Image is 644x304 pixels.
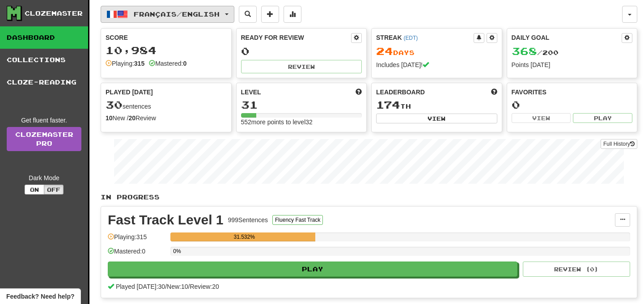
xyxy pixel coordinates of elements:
[101,6,234,23] button: Français/English
[190,283,219,290] span: Review: 20
[491,88,497,97] span: This week in points, UTC
[239,6,257,23] button: Search sentences
[376,46,497,57] div: Day s
[376,99,497,111] div: th
[7,116,81,125] div: Get fluent faster.
[106,99,227,111] div: sentences
[106,59,144,68] div: Playing:
[241,60,362,73] button: Review
[106,33,227,42] div: Score
[149,59,186,68] div: Mastered:
[512,45,537,57] span: 368
[376,45,393,57] span: 24
[165,283,167,290] span: /
[241,33,352,42] div: Ready for Review
[228,215,268,224] div: 999 Sentences
[134,10,220,18] span: Français / English
[7,173,81,182] div: Dark Mode
[523,262,630,277] button: Review (0)
[512,49,559,56] span: / 200
[106,114,113,122] strong: 10
[106,45,227,56] div: 10,984
[512,88,633,97] div: Favorites
[261,6,279,23] button: Add sentence to collection
[376,88,425,97] span: Leaderboard
[183,60,186,67] strong: 0
[44,185,64,194] button: Off
[108,247,166,262] div: Mastered: 0
[512,99,633,110] div: 0
[376,98,400,111] span: 174
[188,283,190,290] span: /
[241,118,362,127] div: 552 more points to level 32
[106,98,123,111] span: 30
[376,114,497,123] button: View
[25,9,83,18] div: Clozemaster
[241,46,362,57] div: 0
[101,193,637,202] p: In Progress
[128,114,136,122] strong: 20
[167,283,188,290] span: New: 10
[106,114,227,122] div: New / Review
[6,292,74,301] span: Open feedback widget
[512,33,622,43] div: Daily Goal
[512,113,571,123] button: View
[376,60,497,69] div: Includes [DATE]!
[573,113,632,123] button: Play
[108,232,166,247] div: Playing: 315
[241,88,261,97] span: Level
[403,35,418,41] a: (EDT)
[106,88,153,97] span: Played [DATE]
[241,99,362,110] div: 31
[25,185,44,194] button: On
[108,213,224,227] div: Fast Track Level 1
[601,139,637,149] button: Full History
[376,33,474,42] div: Streak
[7,127,81,151] a: ClozemasterPro
[173,232,315,241] div: 31.532%
[272,215,323,225] button: Fluency Fast Track
[284,6,301,23] button: More stats
[356,88,362,97] span: Score more points to level up
[134,60,144,67] strong: 315
[116,283,165,290] span: Played [DATE]: 30
[512,60,633,69] div: Points [DATE]
[108,262,517,277] button: Play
